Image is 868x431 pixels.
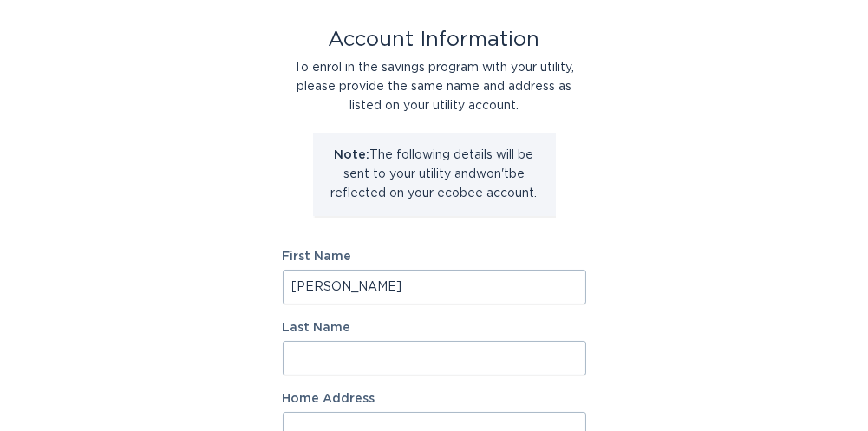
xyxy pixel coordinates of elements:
label: Last Name [283,322,586,334]
div: To enrol in the savings program with your utility, please provide the same name and address as li... [283,58,586,115]
strong: Note: [335,149,370,161]
label: Home Address [283,393,586,405]
div: Account Information [283,30,586,49]
label: First Name [283,251,586,263]
p: The following details will be sent to your utility and won't be reflected on your ecobee account. [326,146,543,203]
